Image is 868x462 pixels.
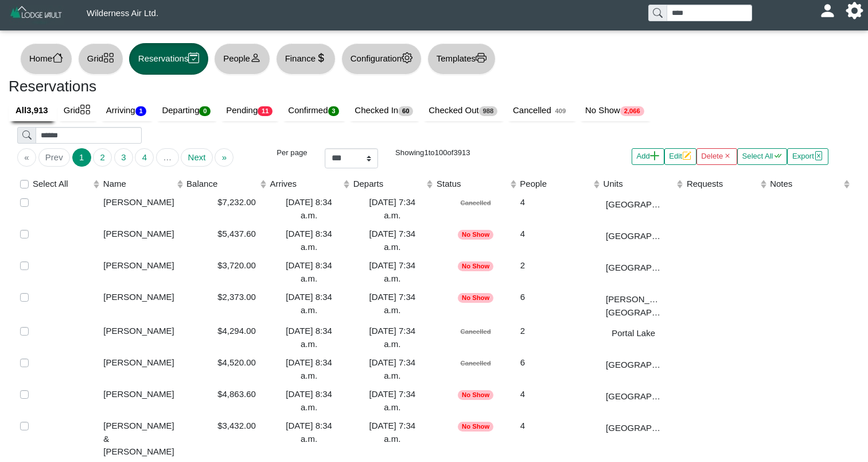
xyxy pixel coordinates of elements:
[9,78,96,96] h3: Reservations
[476,52,486,63] svg: printer
[517,353,601,385] td: 6
[604,178,676,191] div: Units
[424,148,428,157] span: 1
[353,196,431,222] div: [DATE] 7:34 a.m.
[653,8,662,17] svg: search
[520,178,593,191] div: People
[687,178,760,191] div: Requests
[823,6,832,15] svg: person fill
[696,148,737,165] button: Deletex
[632,148,664,165] button: Addplus
[219,100,281,122] a: Pending11
[270,419,348,445] div: [DATE] 8:34 a.m.
[52,52,63,63] svg: house
[215,148,233,167] button: Go to last page
[604,196,661,211] div: [GEOGRAPHIC_DATA]
[437,178,509,191] div: Status
[20,43,72,75] button: Homehouse
[773,151,783,160] svg: check all
[517,385,601,417] td: 4
[422,100,506,122] a: Checked Out988
[814,151,823,160] svg: file excel
[187,196,264,209] div: $7,232.00
[453,148,470,157] span: 3913
[187,259,264,272] div: $3,720.00
[517,417,601,461] td: 4
[787,148,828,165] button: Exportfile excel
[188,52,199,63] svg: calendar2 check
[517,322,601,353] td: 2
[270,291,348,317] div: [DATE] 8:34 a.m.
[604,356,661,372] div: [GEOGRAPHIC_DATA]
[517,225,601,256] td: 4
[604,228,661,243] div: [GEOGRAPHIC_DATA]
[80,104,91,115] svg: grid
[33,178,68,191] label: Select All
[353,178,426,191] div: Departs
[435,148,447,157] span: 100
[155,100,219,122] a: Departing0
[770,178,843,191] div: Notes
[187,356,264,369] div: $4,520.00
[850,6,859,15] svg: gear fill
[353,228,431,253] div: [DATE] 7:34 a.m.
[17,148,236,167] ul: Pagination
[506,100,578,122] a: Cancelled409
[187,419,264,433] div: $3,432.00
[99,100,155,122] a: Arriving1
[100,385,184,417] td: [PERSON_NAME]
[181,148,212,167] button: Go to next page
[737,148,787,165] button: Select Allcheck all
[650,151,659,160] svg: plus
[270,388,348,414] div: [DATE] 8:34 a.m.
[22,130,32,140] svg: search
[72,148,91,167] button: Go to page 1
[604,419,661,435] div: [GEOGRAPHIC_DATA]
[26,105,48,115] b: 3,913
[100,288,184,322] td: [PERSON_NAME]
[129,43,208,75] button: Reservationscalendar2 check
[353,356,431,382] div: [DATE] 7:34 a.m.
[9,100,57,122] a: All3,913
[517,193,601,225] td: 4
[270,196,348,222] div: [DATE] 8:34 a.m.
[353,388,431,414] div: [DATE] 7:34 a.m.
[103,52,114,63] svg: grid
[100,225,184,256] td: [PERSON_NAME]
[664,148,696,165] button: Editpencil square
[57,100,99,122] a: Gridgrid
[281,100,348,122] a: Confirmed3
[353,291,431,317] div: [DATE] 7:34 a.m.
[187,291,264,304] div: $2,373.00
[517,288,601,322] td: 6
[353,419,431,445] div: [DATE] 7:34 a.m.
[214,43,270,75] button: Peopleperson
[78,43,123,75] button: Gridgrid
[316,52,326,63] svg: currency dollar
[578,100,653,122] a: No Show2,066
[254,148,308,157] h6: Per page
[187,228,264,241] div: $5,437.60
[100,256,184,288] td: [PERSON_NAME]
[604,291,661,319] div: [PERSON_NAME][GEOGRAPHIC_DATA]
[723,151,732,160] svg: x
[353,259,431,285] div: [DATE] 7:34 a.m.
[353,325,431,351] div: [DATE] 7:34 a.m.
[250,52,261,63] svg: person
[270,325,348,351] div: [DATE] 8:34 a.m.
[100,417,184,461] td: [PERSON_NAME] & [PERSON_NAME]
[604,388,661,403] div: [GEOGRAPHIC_DATA]
[187,325,264,338] div: $4,294.00
[395,148,614,157] h6: Showing to of
[270,178,342,191] div: Arrives
[427,43,496,75] button: Templatesprinter
[276,43,336,75] button: Financecurrency dollar
[348,100,422,122] a: Checked In60
[9,5,64,25] img: Z
[270,356,348,382] div: [DATE] 8:34 a.m.
[100,193,184,225] td: [PERSON_NAME]
[682,151,691,160] svg: pencil square
[604,325,661,340] div: Portal Lake
[270,228,348,253] div: [DATE] 8:34 a.m.
[114,148,133,167] button: Go to page 3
